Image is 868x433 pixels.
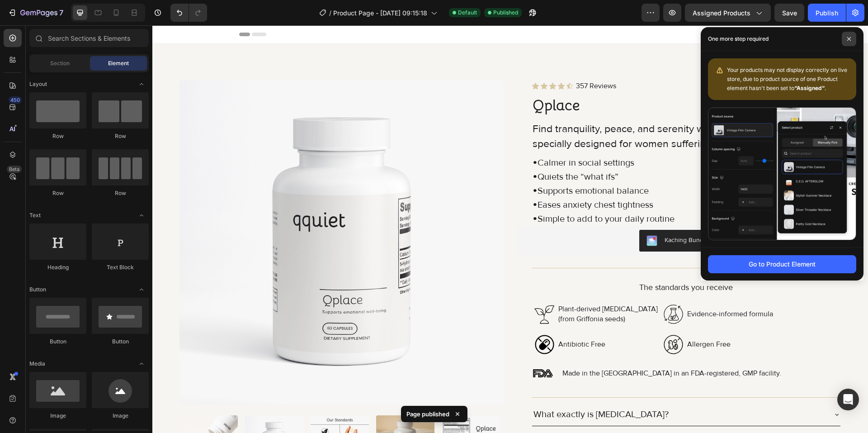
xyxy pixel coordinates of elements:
span: Product Page - [DATE] 09:15:18 [333,8,427,18]
button: Kaching Bundles [487,205,566,226]
div: Kaching Bundles [512,210,559,219]
p: Find tranquility, peace, and serenity with Qplace® capsules, specially designed for women sufferi... [380,96,688,125]
span: Default [458,9,477,17]
div: Publish [816,8,838,18]
button: Save [774,4,804,22]
div: Row [29,189,86,197]
div: Beta [7,166,22,173]
p: Antibiotic Free [406,314,507,324]
span: Toggle open [134,357,149,371]
div: Row [29,132,86,140]
img: KachingBundles.png [494,210,505,221]
p: Allergen Free [535,314,688,324]
div: Button [92,338,149,346]
img: gempages_580597363031147438-9f66f1fa-c9b9-4076-aff2-e57a9fbea2e5.png [508,276,534,302]
span: Assigned Products [693,8,750,18]
div: Image [92,412,149,420]
p: One more step required [708,34,769,43]
div: Button [29,338,86,346]
input: Search Sections & Elements [29,29,149,47]
p: Quiets the “what ifs” [380,144,688,158]
span: Element [108,59,129,67]
p: Eases anxiety chest tightness [380,172,688,186]
div: Go to Product Element [749,259,816,269]
div: 450 [9,96,22,104]
span: Toggle open [134,282,149,297]
p: 7 [59,7,63,18]
button: 7 [4,4,67,22]
div: Undo/Redo [170,4,207,22]
p: 357 Reviews [424,56,464,66]
p: Calmer in social settings [380,130,688,144]
span: • [380,170,385,186]
div: Heading [29,263,86,271]
span: Media [29,360,45,368]
iframe: Design area [152,25,868,433]
h1: Qplace [379,70,689,91]
p: The standards you receive [487,257,580,268]
button: Assigned Products [685,4,771,22]
span: Button [29,285,46,294]
button: Go to Product Element [708,255,856,273]
span: • [380,184,385,200]
span: Save [782,9,797,17]
p: Made in the [GEOGRAPHIC_DATA] in an FDA-registered, GMP facility. [410,343,629,353]
span: • [380,128,385,144]
div: Image [29,412,86,420]
p: Plant-derived [MEDICAL_DATA] (from Griffonia seeds) [406,279,507,299]
span: Section [50,59,70,67]
p: Evidence-informed formula [535,284,688,294]
p: Simple to add to your daily routine [380,186,688,200]
p: Page published [406,409,449,419]
span: • [380,142,385,158]
span: Text [29,211,41,219]
div: Text Block [92,263,149,271]
img: gempages_580597363031147438-f0f5616d-83f6-4517-9b69-331620225995.png [379,276,405,302]
b: “Assigned” [794,85,825,91]
img: gempages_580597363031147438-9bd52b17-68e4-441c-86fd-19ed5b60bf0a.png [379,306,405,332]
img: gempages_580597363031147438-404eba21-6a46-4171-968f-8c5024ba530b.png [379,337,402,359]
span: / [329,8,331,18]
div: Row [92,132,149,140]
p: What exactly is [MEDICAL_DATA]? [381,383,516,395]
p: Supports emotional balance [380,158,688,172]
span: Toggle open [134,77,149,91]
div: Open Intercom Messenger [837,389,859,410]
img: gempages_580597363031147438-0bf32208-4f17-47d2-8a93-acc802f514ba.png [508,306,534,332]
button: Publish [808,4,846,22]
span: Published [493,9,518,17]
div: Row [92,189,149,197]
span: • [380,156,385,172]
span: Your products may not display correctly on live store, due to product source of one Product eleme... [727,67,847,91]
span: Layout [29,80,47,88]
span: Toggle open [134,208,149,223]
